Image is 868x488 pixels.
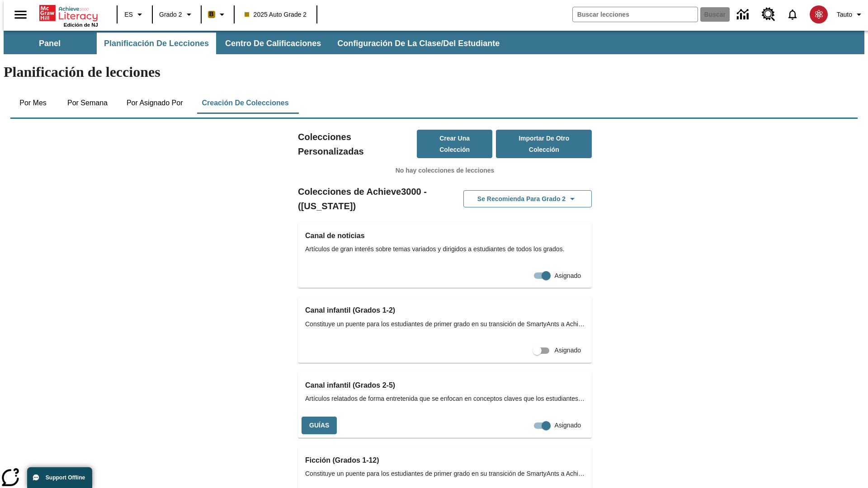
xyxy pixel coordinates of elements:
[159,10,182,19] span: Grado 2
[305,469,585,479] span: Constituye un puente para los estudiantes de primer grado en su transición de SmartyAnts a Achiev...
[225,38,321,49] span: Centro de calificaciones
[97,33,216,54] button: Planificación de lecciones
[555,271,581,281] span: Asignado
[204,6,231,23] button: Boost El color de la clase es anaranjado claro. Cambiar el color de la clase.
[305,379,585,392] h3: Canal infantil (Grados 2-5)
[298,166,592,175] p: No hay colecciones de lecciones
[555,421,581,430] span: Asignado
[298,130,417,159] h2: Colecciones Personalizadas
[298,184,445,213] h2: Colecciones de Achieve3000 - ([US_STATE])
[4,31,864,54] div: Subbarra de navegación
[4,64,864,80] h1: Planificación de lecciones
[209,9,214,20] span: B
[39,3,98,28] div: Portada
[330,33,507,54] button: Configuración de la clase/del estudiante
[156,6,198,23] button: Grado: Grado 2, Elige un grado
[305,230,585,242] h3: Canal de noticias
[837,10,852,19] span: Tauto
[833,6,868,23] button: Perfil/Configuración
[245,10,307,19] span: 2025 Auto Grade 2
[731,2,756,27] a: Centro de información
[64,22,98,28] span: Edición de NJ
[463,190,592,208] button: Se recomienda para Grado 2
[573,7,698,22] input: Buscar campo
[496,130,592,158] button: Importar de otro Colección
[417,130,493,158] button: Crear una colección
[781,3,804,26] a: Notificaciones
[4,33,508,54] div: Subbarra de navegación
[804,3,833,26] button: Escoja un nuevo avatar
[60,92,115,114] button: Por semana
[10,92,56,114] button: Por mes
[756,2,781,27] a: Centro de recursos, Se abrirá en una pestaña nueva.
[305,394,585,404] span: Artículos relatados de forma entretenida que se enfocan en conceptos claves que los estudiantes a...
[39,4,98,22] a: Portada
[27,467,92,488] button: Support Offline
[218,33,328,54] button: Centro de calificaciones
[810,5,828,23] img: avatar image
[305,244,585,254] span: Artículos de gran interés sobre temas variados y dirigidos a estudiantes de todos los grados.
[5,33,95,54] button: Panel
[194,92,296,114] button: Creación de colecciones
[104,38,209,49] span: Planificación de lecciones
[305,454,585,467] h3: Ficción (Grados 1-12)
[119,92,190,114] button: Por asignado por
[7,1,34,28] button: Abrir el menú lateral
[39,38,61,49] span: Panel
[120,6,149,23] button: Lenguaje: ES, Selecciona un idioma
[302,417,337,434] button: Guías
[46,474,85,481] span: Support Offline
[337,38,500,49] span: Configuración de la clase/del estudiante
[305,319,585,329] span: Constituye un puente para los estudiantes de primer grado en su transición de SmartyAnts a Achiev...
[305,304,585,317] h3: Canal infantil (Grados 1-2)
[555,346,581,355] span: Asignado
[124,10,133,19] span: ES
